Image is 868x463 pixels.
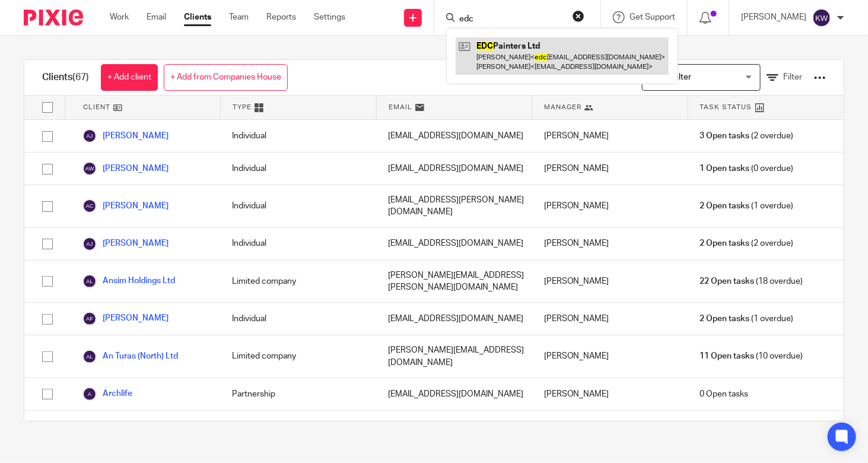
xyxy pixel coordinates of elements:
input: Search for option [644,67,753,88]
img: svg%3E [812,8,831,27]
input: Select all [36,96,59,119]
img: svg%3E [82,199,97,213]
div: [PERSON_NAME] [532,185,688,227]
span: (1 overdue) [700,313,793,325]
span: (1 overdue) [700,200,793,212]
span: 2 Open tasks [700,237,749,249]
span: 2 Open tasks [700,313,749,325]
div: [PERSON_NAME] [532,261,688,303]
a: Email [147,11,166,23]
img: svg%3E [82,274,97,288]
img: svg%3E [82,350,97,364]
div: [PERSON_NAME] [532,335,688,378]
span: Filter [783,73,802,81]
div: [EMAIL_ADDRESS][DOMAIN_NAME] [376,378,532,410]
a: + Add client [101,64,158,91]
span: Task Status [700,102,752,112]
a: An Turas (North) Ltd [82,350,178,364]
span: Type [233,102,252,112]
p: [PERSON_NAME] [741,11,806,23]
div: Individual [221,120,377,152]
div: Limited company [221,411,377,453]
div: Search for option [642,64,761,91]
span: Manager [544,102,581,112]
span: 2 Open tasks [700,200,749,212]
div: [PERSON_NAME] [532,303,688,335]
a: Work [110,11,129,23]
div: [PERSON_NAME][EMAIL_ADDRESS][DOMAIN_NAME] [376,335,532,378]
div: Limited company [221,261,377,303]
a: [PERSON_NAME] [82,199,168,213]
input: Search [458,14,565,25]
h1: Clients [42,71,89,84]
span: (0 overdue) [700,163,793,175]
div: [EMAIL_ADDRESS][DOMAIN_NAME] [376,153,532,185]
span: (67) [72,72,89,82]
img: svg%3E [82,237,97,251]
span: 0 Open tasks [700,388,748,400]
a: Clients [184,11,211,23]
div: Individual [221,185,377,227]
img: svg%3E [82,387,97,401]
a: [PERSON_NAME] [82,237,168,251]
a: Settings [314,11,345,23]
span: (10 overdue) [700,350,803,362]
div: [PERSON_NAME] [532,120,688,152]
span: 1 Open tasks [700,163,749,175]
div: [PERSON_NAME] [532,153,688,185]
button: Clear [573,10,584,22]
img: svg%3E [82,312,97,326]
div: [EMAIL_ADDRESS][DOMAIN_NAME] [376,228,532,260]
span: Client [83,102,110,112]
div: [PERSON_NAME][EMAIL_ADDRESS][PERSON_NAME][DOMAIN_NAME] [376,261,532,303]
div: [PERSON_NAME][EMAIL_ADDRESS][DOMAIN_NAME] [376,411,532,453]
div: [PERSON_NAME] [532,411,688,453]
span: Email [389,102,412,112]
img: Pixie [24,9,83,26]
div: [EMAIL_ADDRESS][PERSON_NAME][DOMAIN_NAME] [376,185,532,227]
div: View: [599,60,826,95]
div: Individual [221,228,377,260]
div: [EMAIL_ADDRESS][DOMAIN_NAME] [376,303,532,335]
div: [EMAIL_ADDRESS][DOMAIN_NAME] [376,120,532,152]
div: Individual [221,153,377,185]
a: Reports [266,11,296,23]
a: [PERSON_NAME] [82,129,168,143]
a: Ansim Holdings Ltd [82,274,175,288]
img: svg%3E [82,161,97,176]
a: [PERSON_NAME] [82,161,168,176]
div: Limited company [221,335,377,378]
a: + Add from Companies House [164,64,288,91]
a: [PERSON_NAME] [82,312,168,326]
span: 22 Open tasks [700,275,754,287]
div: [PERSON_NAME] [532,228,688,260]
div: [PERSON_NAME] [532,378,688,410]
a: Archlife [82,387,132,401]
span: 11 Open tasks [700,350,754,362]
a: Team [229,11,249,23]
span: 3 Open tasks [700,130,749,142]
div: Individual [221,303,377,335]
span: (2 overdue) [700,237,793,249]
div: Partnership [221,378,377,410]
span: (18 overdue) [700,275,803,287]
span: (2 overdue) [700,130,793,142]
span: Get Support [629,13,675,21]
img: svg%3E [82,129,97,143]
